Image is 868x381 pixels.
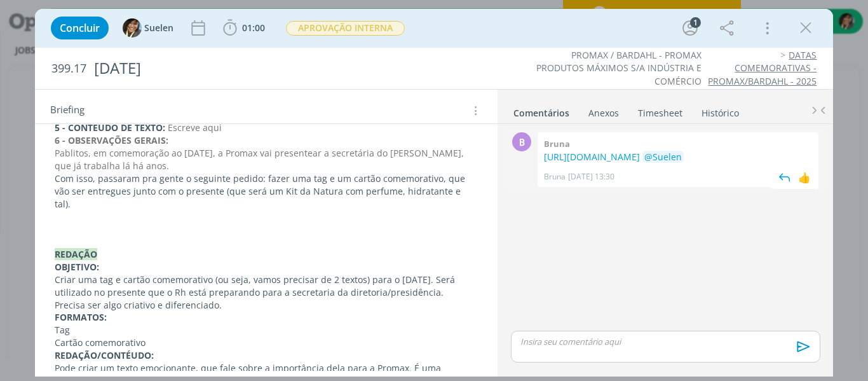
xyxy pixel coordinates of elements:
strong: 5 - CONTEÚDO DE TEXTO: [55,121,165,134]
p: Precisa ser algo criativo e diferenciado. [55,299,478,312]
strong: OBJETIVO: [55,261,99,273]
button: APROVAÇÃO INTERNA [285,20,405,36]
span: 01:00 [242,22,265,34]
span: Briefing [50,102,85,119]
p: Cartão comemorativo [55,336,478,349]
a: PROMAX / BARDAHL - PROMAX PRODUTOS MÁXIMOS S/A INDÚSTRIA E COMÉRCIO [536,49,702,87]
span: Concluir [60,23,100,33]
b: Bruna [544,138,570,149]
p: Bruna [544,171,566,183]
strong: 6 - OBSERVAÇÕES GERAIS: [55,134,168,146]
p: Criar uma tag e cartão comemorativo (ou seja, vamos precisar de 2 textos) para o [DATE]. Será uti... [55,274,478,299]
span: 399.17 [51,62,86,76]
a: Timesheet [637,101,683,120]
button: 1 [680,18,700,38]
button: 01:00 [220,18,268,38]
a: DATAS COMEMORATIVAS - PROMAX/BARDAHL - 2025 [708,49,817,87]
p: Com isso, passaram pra gente o seguinte pedido: fazer uma tag e um cartão comemorativo, que vão s... [55,172,478,211]
strong: FORMATOS: [55,311,107,323]
img: S [123,18,142,38]
button: Concluir [51,17,109,39]
strong: REDAÇÃO [55,248,97,260]
img: answer.svg [775,168,794,187]
div: dialog [35,9,834,377]
a: [URL][DOMAIN_NAME] [544,151,640,163]
div: Anexos [588,107,619,120]
span: [DATE] 13:30 [568,171,614,183]
div: [DATE] [89,53,492,84]
p: Tag [55,324,478,336]
span: Suelen [144,24,173,32]
a: Comentários [513,101,570,120]
span: Pablitos, em comemoração ao [DATE], a Promax vai presentear a secretária do [PERSON_NAME], que já... [55,147,466,172]
div: 👍 [798,170,811,185]
strong: REDAÇÃO/CONTÉUDO: [55,349,154,361]
span: @Suelen [644,151,682,163]
span: APROVAÇÃO INTERNA [286,21,405,36]
span: Escreve aqui [168,121,222,134]
div: 1 [690,17,701,28]
button: SSuelen [123,18,173,38]
div: B [512,132,531,151]
a: Histórico [701,101,740,120]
